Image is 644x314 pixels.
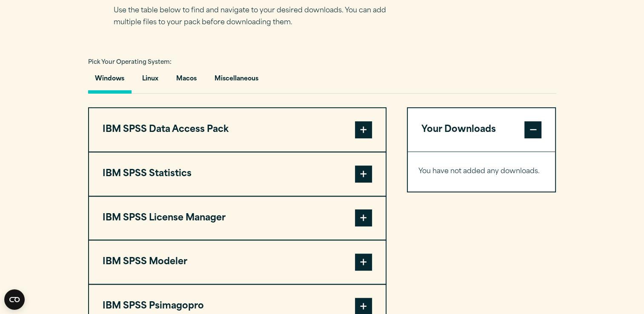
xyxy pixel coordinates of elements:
[114,5,399,29] p: Use the table below to find and navigate to your desired downloads. You can add multiple files to...
[88,69,131,93] button: Windows
[89,240,386,284] button: IBM SPSS Modeler
[4,289,25,310] button: Open CMP widget
[89,108,386,151] button: IBM SPSS Data Access Pack
[89,197,386,240] button: IBM SPSS License Manager
[418,166,545,178] p: You have not added any downloads.
[208,69,265,93] button: Miscellaneous
[135,69,165,93] button: Linux
[408,151,555,191] div: Your Downloads
[89,152,386,196] button: IBM SPSS Statistics
[88,60,172,65] span: Pick Your Operating System:
[169,69,203,93] button: Macos
[408,108,555,151] button: Your Downloads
